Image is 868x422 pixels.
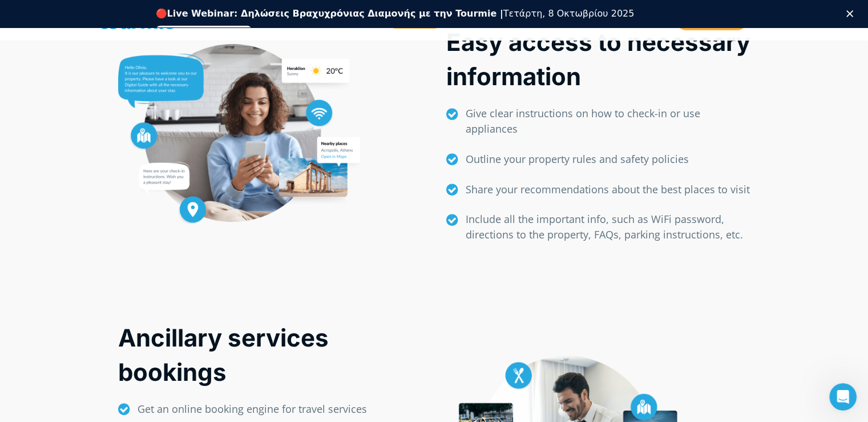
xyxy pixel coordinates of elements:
[439,183,466,197] span: 
[829,383,857,411] iframe: Intercom live chat
[439,108,466,121] span: 
[118,321,422,389] p: Ancillary services bookings
[466,212,750,242] p: Include all the important info, such as WiFi password, directions to the property, FAQs, parking ...
[439,153,466,166] span: 
[439,213,466,227] span: 
[466,152,750,167] p: Outline your property rules and safety policies
[446,25,750,94] p: Easy access to necessary information
[167,8,503,19] b: Live Webinar: Δηλώσεις Βραχυχρόνιας Διαμονής με την Tourmie |
[156,8,635,19] div: 🔴 Τετάρτη, 8 Οκτωβρίου 2025
[466,182,750,197] p: Share your recommendations about the best places to visit
[138,401,422,417] p: Get an online booking engine for travel services
[111,403,138,416] span: 
[466,106,750,137] p: Give clear instructions on how to check-in or use appliances
[846,10,858,17] div: Κλείσιμο
[156,26,252,39] a: Εγγραφείτε δωρεάν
